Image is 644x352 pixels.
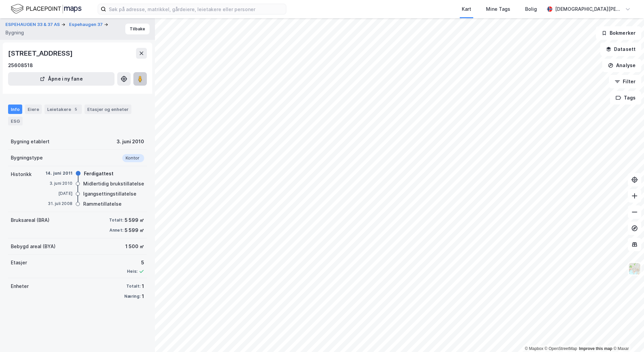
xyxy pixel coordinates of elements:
div: Bruksareal (BRA) [11,216,50,224]
div: Info [8,105,22,114]
button: Åpne i ny fane [8,72,115,86]
div: [DEMOGRAPHIC_DATA][PERSON_NAME] [555,5,622,13]
button: Analyse [602,59,641,72]
img: logo.f888ab2527a4732fd821a326f86c7f29.svg [11,3,82,15]
div: Etasjer [11,259,27,267]
a: Mapbox [525,346,543,351]
input: Søk på adresse, matrikkel, gårdeiere, leietakere eller personer [106,4,286,14]
div: 1 500 ㎡ [125,242,144,251]
div: [DATE] [45,190,72,197]
button: Espehaugen 37 [69,21,104,28]
div: 14. juni 2011 [45,170,73,176]
div: Totalt: [126,284,140,289]
button: Filter [609,75,641,88]
div: 5 599 ㎡ [125,226,144,234]
div: Bebygd areal (BYA) [11,242,56,251]
div: Næring: [124,294,140,299]
img: Z [628,262,641,275]
a: OpenStreetMap [545,346,577,351]
div: Historikk [11,170,32,178]
div: Bolig [525,5,537,13]
div: Etasjer og enheter [87,106,129,112]
button: Tags [610,91,641,105]
div: Mine Tags [486,5,510,13]
div: Bygning etablert [11,138,50,146]
div: Eiere [25,105,42,114]
button: Datasett [600,42,641,56]
div: Ferdigattest [84,170,114,178]
a: Improve this map [579,346,612,351]
iframe: Chat Widget [610,320,644,352]
div: Kontrollprogram for chat [610,320,644,352]
div: Enheter [11,282,29,290]
button: ESPEHAUGEN 33 & 37 AS [5,21,61,28]
div: Igangsettingstillatelse [83,190,136,198]
div: 5 599 ㎡ [125,216,144,224]
div: Rammetillatelse [83,200,122,208]
div: Bygningstype [11,154,43,162]
div: Heis: [127,269,137,274]
div: Leietakere [44,105,82,114]
div: 5 [127,259,144,267]
div: Midlertidig brukstillatelse [83,180,144,188]
div: 1 [142,292,144,300]
div: ESG [8,117,23,125]
div: Annet: [109,228,123,233]
div: [STREET_ADDRESS] [8,48,74,59]
button: Bokmerker [596,26,641,40]
div: 1 [142,282,144,290]
button: Tilbake [125,24,150,34]
div: 5 [72,106,79,113]
div: Totalt: [109,217,123,223]
div: 3. juni 2010 [117,138,144,146]
div: 25608518 [8,61,33,69]
div: 3. juni 2010 [45,180,72,186]
div: 31. juli 2008 [45,201,72,207]
div: Bygning [5,29,24,37]
div: Kart [462,5,471,13]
